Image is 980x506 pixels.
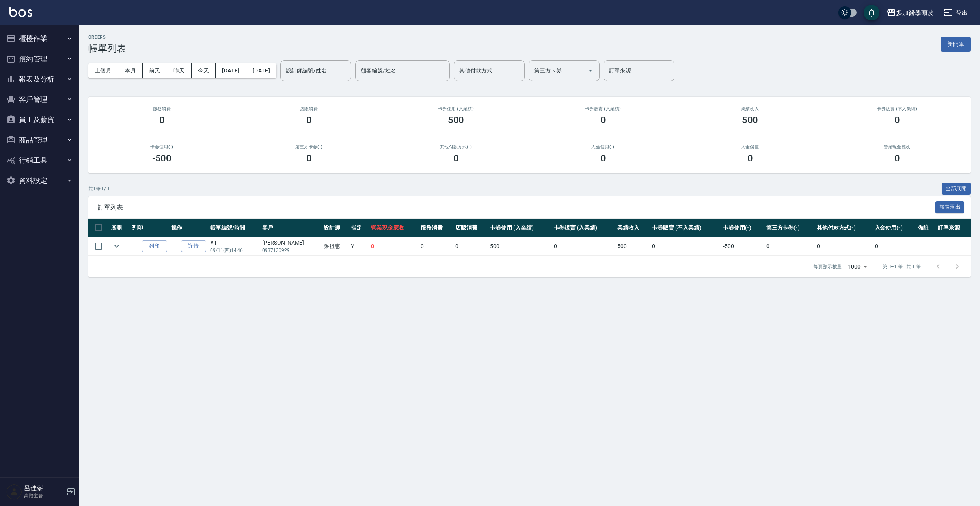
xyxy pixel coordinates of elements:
[488,237,551,256] td: 500
[764,237,815,256] td: 0
[306,115,312,126] h3: 0
[448,115,464,126] h3: 500
[24,492,64,499] p: 高階主管
[369,219,419,237] th: 營業現金應收
[3,150,76,171] button: 行銷工具
[143,63,167,78] button: 前天
[894,115,900,126] h3: 0
[109,219,130,237] th: 展開
[306,153,312,164] h3: 0
[181,240,206,252] a: 詳情
[3,28,76,49] button: 櫃檯作業
[246,63,276,78] button: [DATE]
[3,130,76,150] button: 商品管理
[488,219,551,237] th: 卡券使用 (入業績)
[111,240,123,252] button: expand row
[260,219,322,237] th: 客戶
[159,115,165,126] h3: 0
[873,219,916,237] th: 入金使用(-)
[208,237,260,256] td: #1
[615,219,650,237] th: 業績收入
[88,63,118,78] button: 上個月
[815,237,873,256] td: 0
[873,237,916,256] td: 0
[742,115,758,126] h3: 500
[369,237,419,256] td: 0
[935,201,965,213] button: 報表匯出
[98,204,935,211] span: 訂單列表
[322,237,349,256] td: 張祖惠
[942,183,971,195] button: 全部展開
[552,237,615,256] td: 0
[152,153,172,164] h3: -500
[747,153,753,164] h3: 0
[88,185,110,192] p: 共 1 筆, 1 / 1
[453,153,459,164] h3: 0
[210,247,258,254] p: 09/11 (四) 14:46
[98,106,226,111] h3: 服務消費
[6,484,22,500] img: Person
[322,219,349,237] th: 設計師
[349,237,369,256] td: Y
[833,145,961,150] h2: 營業現金應收
[3,171,76,191] button: 資料設定
[3,89,76,110] button: 客戶管理
[88,43,126,54] h3: 帳單列表
[349,219,369,237] th: 指定
[539,145,667,150] h2: 入金使用(-)
[833,106,961,111] h2: 卡券販賣 (不入業績)
[941,40,971,48] a: 新開單
[615,237,650,256] td: 500
[650,237,721,256] td: 0
[392,145,520,150] h2: 其他付款方式(-)
[3,109,76,130] button: 員工及薪資
[419,237,453,256] td: 0
[245,145,373,150] h2: 第三方卡券(-)
[600,153,606,164] h3: 0
[169,219,208,237] th: 操作
[721,219,764,237] th: 卡券使用(-)
[650,219,721,237] th: 卡券販賣 (不入業績)
[539,106,667,111] h2: 卡券販賣 (入業績)
[130,219,169,237] th: 列印
[864,5,879,20] button: save
[916,219,936,237] th: 備註
[813,263,842,270] p: 每頁顯示數量
[552,219,615,237] th: 卡券販賣 (入業績)
[686,106,814,111] h2: 業績收入
[894,153,900,164] h3: 0
[883,263,921,270] p: 第 1–1 筆 共 1 筆
[584,64,597,77] button: Open
[600,115,606,126] h3: 0
[453,237,488,256] td: 0
[935,203,965,211] a: 報表匯出
[88,35,126,40] h2: ORDERS
[940,6,971,20] button: 登出
[936,219,971,237] th: 訂單來源
[9,7,32,17] img: Logo
[845,256,870,277] div: 1000
[896,8,934,18] div: 多加醫學頭皮
[262,247,320,254] p: 0937130929
[419,219,453,237] th: 服務消費
[192,63,216,78] button: 今天
[24,484,64,492] h5: 呂佳峯
[941,37,971,52] button: 新開單
[686,145,814,150] h2: 入金儲值
[208,219,260,237] th: 帳單編號/時間
[392,106,520,111] h2: 卡券使用 (入業績)
[721,237,764,256] td: -500
[245,106,373,111] h2: 店販消費
[883,5,937,21] button: 多加醫學頭皮
[453,219,488,237] th: 店販消費
[142,240,167,252] button: 列印
[3,49,76,69] button: 預約管理
[98,145,226,150] h2: 卡券使用(-)
[815,219,873,237] th: 其他付款方式(-)
[118,63,143,78] button: 本月
[3,69,76,89] button: 報表及分析
[167,63,192,78] button: 昨天
[216,63,246,78] button: [DATE]
[262,239,320,247] div: [PERSON_NAME]
[764,219,815,237] th: 第三方卡券(-)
